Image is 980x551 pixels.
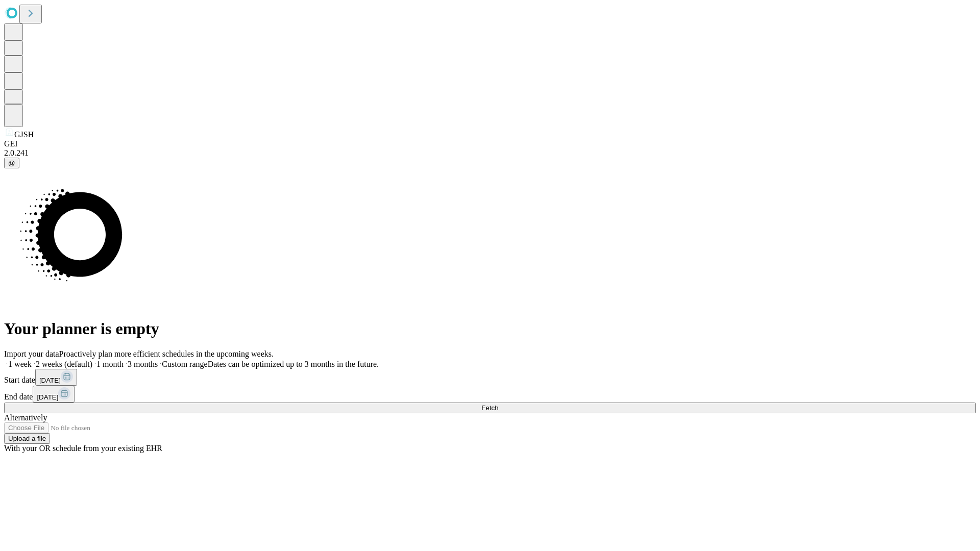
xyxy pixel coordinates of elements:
span: Proactively plan more efficient schedules in the upcoming weeks. [59,349,274,358]
span: Fetch [481,404,498,412]
button: [DATE] [33,386,75,403]
span: Dates can be optimized up to 3 months in the future. [208,360,379,368]
span: Custom range [162,360,207,368]
span: [DATE] [39,377,61,384]
div: End date [4,386,976,403]
span: 3 months [128,360,158,368]
div: GEI [4,139,976,148]
span: 1 week [8,360,32,368]
div: 2.0.241 [4,148,976,158]
span: Alternatively [4,413,47,422]
button: Upload a file [4,433,50,444]
span: 1 month [96,360,124,368]
span: GJSH [14,130,34,139]
button: [DATE] [35,369,77,386]
button: @ [4,158,19,168]
span: Import your data [4,349,59,358]
span: [DATE] [37,393,58,401]
span: @ [8,159,15,167]
span: 2 weeks (default) [36,360,92,368]
button: Fetch [4,403,976,413]
h1: Your planner is empty [4,319,976,338]
div: Start date [4,369,976,386]
span: With your OR schedule from your existing EHR [4,444,162,453]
